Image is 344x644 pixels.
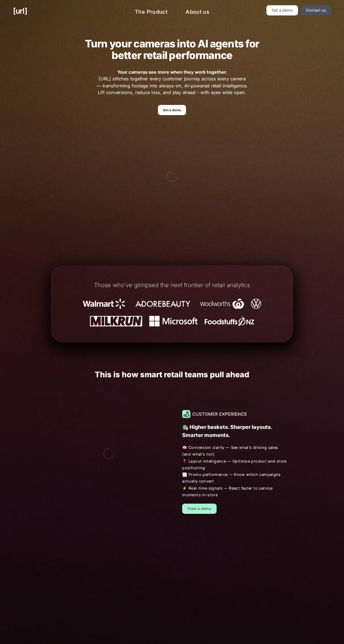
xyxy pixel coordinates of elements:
a: About us [180,5,215,19]
h1: Those who’ve glimpsed the next frontier of retail analytics [64,282,280,288]
a: The Product [129,5,173,19]
img: Walmart [83,299,126,309]
p: 🛍️ Higher baskets. Sharper layouts. Smarter moments. [182,423,288,440]
span: [URL] stitches together every customer journey across every camera — transforming footage into al... [96,69,249,96]
img: Volkswagen [251,299,261,309]
img: Milkrun [90,316,142,326]
strong: Your cameras see more when they work together. [117,69,227,75]
h1: This is how smart retail teams pull ahead [51,370,293,379]
span: 🧠 Conversion clarity — See what’s driving sales (and what’s not) 📍 Layout intelligence — Optimise... [182,444,288,498]
a: Contact us [300,5,331,15]
img: Woolworths [200,299,244,309]
a: [URL] [13,5,27,17]
h2: Turn your cameras into AI agents for better retail performance [75,38,269,61]
img: Microsoft [149,316,198,326]
a: Get a demo [266,5,298,15]
a: Get a demo [158,105,186,115]
a: View a demo [182,504,216,514]
img: Foodstuffs NZ [205,316,254,326]
img: Adore Beauty [133,299,193,309]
